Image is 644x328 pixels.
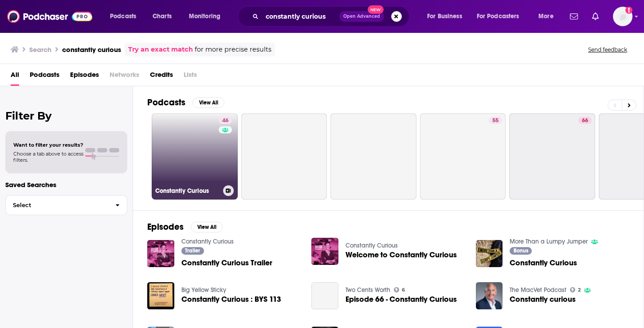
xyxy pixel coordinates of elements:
[5,109,127,122] h2: Filter By
[181,259,272,267] a: Constantly Curious Trailer
[147,97,224,108] a: PodcastsView All
[394,287,405,292] a: 6
[402,288,405,292] span: 6
[339,11,384,22] button: Open AdvancedNew
[183,9,232,24] button: open menu
[510,238,588,245] a: More Than a Lumpy Jumper
[262,9,339,24] input: Search podcasts, credits, & more...
[427,10,462,23] span: For Business
[104,9,148,24] button: open menu
[181,286,226,294] a: Big Yellow Sticky
[589,9,602,24] a: Show notifications dropdown
[368,5,384,14] span: New
[532,9,565,24] button: open menu
[582,116,588,125] span: 66
[189,10,220,23] span: Monitoring
[7,8,92,25] img: Podchaser - Follow, Share and Rate Podcasts
[185,248,200,253] span: Trailer
[343,14,380,19] span: Open Advanced
[5,195,127,215] button: Select
[510,286,566,294] a: The MacVet Podcast
[192,97,224,108] button: View All
[181,238,234,245] a: Constantly Curious
[578,288,581,292] span: 2
[152,113,238,200] a: 46Constantly Curious
[420,113,506,200] a: 55
[613,7,632,26] button: Show profile menu
[510,259,577,267] a: Constantly Curious
[155,187,220,195] h3: Constantly Curious
[62,45,121,54] h3: constantly curious
[346,242,398,249] a: Constantly Curious
[476,240,503,267] img: Constantly Curious
[147,221,223,232] a: EpisodesView All
[492,116,499,125] span: 55
[346,296,457,303] a: Episode 66 - Constantly Curious
[509,113,595,200] a: 66
[246,6,418,27] div: Search podcasts, credits, & more...
[471,9,532,24] button: open menu
[11,68,19,86] a: All
[311,238,338,265] img: Welcome to Constantly Curious
[184,68,197,86] span: Lists
[181,296,281,303] a: Constantly Curious : BYS 113
[489,117,502,124] a: 55
[566,9,581,24] a: Show notifications dropdown
[625,7,632,14] svg: Add a profile image
[570,287,581,292] a: 2
[5,180,127,189] p: Saved Searches
[29,45,51,54] h3: Search
[147,282,174,309] img: Constantly Curious : BYS 113
[13,151,83,163] span: Choose a tab above to access filters.
[613,7,632,26] span: Logged in as alignPR
[538,10,554,23] span: More
[510,296,576,303] a: Constantly curious
[346,251,457,259] a: Welcome to Constantly Curious
[147,9,177,24] a: Charts
[222,116,228,125] span: 46
[150,68,173,86] a: Credits
[30,68,59,86] a: Podcasts
[346,286,390,294] a: Two Cents Worth
[191,222,223,232] button: View All
[195,44,271,55] span: for more precise results
[6,202,108,208] span: Select
[476,282,503,309] img: Constantly curious
[153,10,172,23] span: Charts
[477,10,519,23] span: For Podcasters
[110,10,136,23] span: Podcasts
[70,68,99,86] a: Episodes
[514,248,528,253] span: Bonus
[13,142,83,148] span: Want to filter your results?
[147,240,174,267] img: Constantly Curious Trailer
[578,117,592,124] a: 66
[585,46,630,53] button: Send feedback
[147,97,185,108] h2: Podcasts
[613,7,632,26] img: User Profile
[128,44,193,55] a: Try an exact match
[110,68,139,86] span: Networks
[421,9,473,24] button: open menu
[311,282,338,309] a: Episode 66 - Constantly Curious
[219,117,232,124] a: 46
[147,221,184,232] h2: Episodes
